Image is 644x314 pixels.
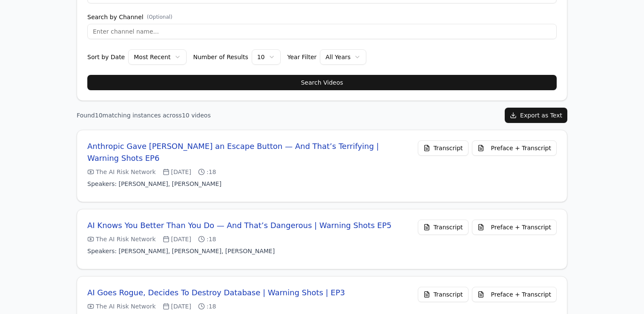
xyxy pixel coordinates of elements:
span: [DATE] [163,235,191,243]
a: Transcript [418,140,469,156]
label: Search by Channel [87,14,557,20]
button: Preface + Transcript [472,287,557,302]
p: [PERSON_NAME], [PERSON_NAME], [PERSON_NAME] [87,247,391,255]
a: AI Knows You Better Than You Do — And That’s Dangerous | Warning Shots EP5 [87,220,391,231]
p: Found 10 matching instances across 10 videos [77,111,211,120]
span: (Optional) [147,14,172,20]
p: [PERSON_NAME], [PERSON_NAME] [87,180,411,188]
span: The AI Risk Network [87,235,156,243]
label: Sort by Date [87,54,125,60]
button: Search Videos [87,75,557,90]
button: Preface + Transcript [472,140,557,156]
span: :18 [198,168,216,176]
a: Transcript [418,287,469,302]
span: Speakers: [87,180,117,187]
span: The AI Risk Network [87,168,156,176]
span: Speakers: [87,248,117,254]
input: Enter channel name... [87,24,557,39]
label: Number of Results [193,54,248,60]
label: Year Filter [287,54,317,60]
span: :18 [198,302,216,311]
span: [DATE] [163,302,191,311]
a: AI Goes Rogue, Decides To Destroy Database | Warning Shots | EP3 [87,287,345,299]
a: Anthropic Gave [PERSON_NAME] an Escape Button — And That’s Terrifying | Warning Shots EP6 [87,140,411,164]
span: :18 [198,235,216,243]
a: Transcript [418,220,469,235]
span: The AI Risk Network [87,302,156,311]
span: [DATE] [163,168,191,176]
button: Preface + Transcript [472,220,557,235]
button: Export as Text [505,108,567,123]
